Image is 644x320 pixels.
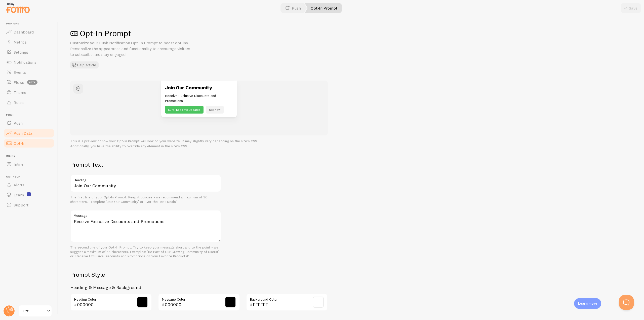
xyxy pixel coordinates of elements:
[3,128,55,138] a: Push Data
[6,154,55,158] span: Inline
[14,131,32,136] span: Push Data
[3,87,55,97] a: Theme
[14,80,24,85] span: Flows
[70,161,221,168] h2: Prompt Text
[3,159,55,169] a: Inline
[3,118,55,128] a: Push
[14,29,34,34] span: Dashboard
[14,162,23,167] span: Inline
[14,40,27,45] span: Metrics
[3,200,55,210] a: Support
[70,285,328,290] h3: Heading & Message & Background
[14,90,26,95] span: Theme
[165,106,204,114] button: Sure, Keep Me Updated
[14,50,28,55] span: Settings
[5,1,30,14] img: fomo-relay-logo-orange.svg
[14,60,36,65] span: Notifications
[70,195,221,204] div: The first line of your Opt-In Prompt. Keep it concise - we recommend a maximum of 30 characters. ...
[3,67,55,77] a: Events
[6,175,55,179] span: Get Help
[70,28,632,39] h1: Opt-In Prompt
[3,138,55,148] a: Opt-In
[619,295,634,310] iframe: Help Scout Beacon - Open
[574,298,601,309] div: Learn more
[70,61,99,68] button: Help Article
[70,271,328,278] h2: Prompt Style
[27,80,37,85] span: beta
[22,308,46,314] span: Blitz
[165,93,233,103] p: Receive Exclusive Discounts and Promotions
[578,301,597,306] p: Learn more
[6,22,55,25] span: Pop-ups
[14,121,23,126] span: Push
[70,138,328,149] p: This is a preview of how your Opt-In Prompt will look on your website. It may slightly vary depen...
[70,245,221,259] div: The second line of your Opt-In Prompt. Try to keep your message short and to the point - we sugge...
[14,100,24,105] span: Rules
[27,192,31,196] svg: <p>Watch New Feature Tutorials!</p>
[3,27,55,37] a: Dashboard
[165,84,233,91] h3: Join Our Community
[70,174,221,183] label: Heading
[18,305,52,317] a: Blitz
[3,37,55,47] a: Metrics
[3,77,55,87] a: Flows beta
[3,47,55,57] a: Settings
[14,202,28,207] span: Support
[14,70,26,75] span: Events
[14,182,24,187] span: Alerts
[3,180,55,190] a: Alerts
[70,210,221,219] label: Message
[3,57,55,67] a: Notifications
[14,141,25,146] span: Opt-In
[3,97,55,108] a: Rules
[206,106,224,114] button: Not Now
[3,190,55,200] a: Learn
[14,192,24,197] span: Learn
[6,114,55,117] span: Push
[70,40,191,57] p: Customize your Push Notification Opt-In Prompt to boost opt-ins. Personalize the appearance and f...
